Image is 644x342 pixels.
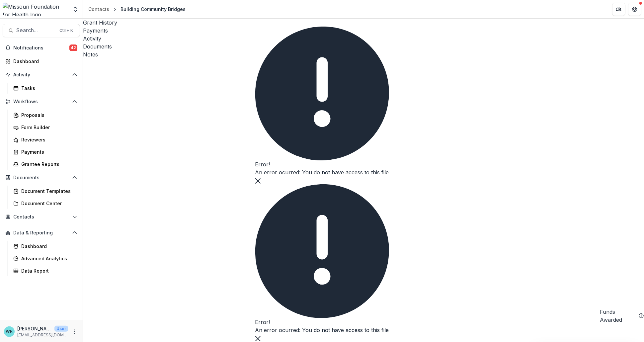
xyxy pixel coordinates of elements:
[21,136,75,143] div: Reviewers
[17,325,52,332] p: [PERSON_NAME]
[3,96,80,107] button: Open Workflows
[3,69,80,80] button: Open Activity
[13,58,75,65] div: Dashboard
[11,198,80,209] a: Document Center
[612,3,625,16] button: Partners
[13,230,69,236] span: Data & Reporting
[11,110,80,121] a: Proposals
[13,175,69,181] span: Documents
[21,255,75,262] div: Advanced Analytics
[3,24,80,37] button: Search...
[11,122,80,133] a: Form Builder
[21,200,75,207] div: Document Center
[628,3,641,16] button: Get Help
[3,212,80,222] button: Open Contacts
[11,241,80,252] a: Dashboard
[21,188,75,195] div: Document Templates
[21,124,75,131] div: Form Builder
[71,3,80,16] button: Open entity switcher
[21,161,75,168] div: Grantee Reports
[3,43,80,53] button: Notifications42
[88,6,109,13] div: Contacts
[13,72,69,78] span: Activity
[16,27,55,34] span: Search...
[11,253,80,264] a: Advanced Analytics
[21,112,75,119] div: Proposals
[6,329,13,334] div: Wendy Rohrbach
[3,56,80,67] a: Dashboard
[86,4,112,14] a: Contacts
[11,159,80,170] a: Grantee Reports
[71,328,79,336] button: More
[13,214,69,220] span: Contacts
[11,265,80,276] a: Data Report
[11,83,80,94] a: Tasks
[17,332,68,338] p: [EMAIL_ADDRESS][DOMAIN_NAME]
[11,186,80,197] a: Document Templates
[600,308,636,324] h2: Funds Awarded
[83,35,644,43] a: Activity
[11,134,80,145] a: Reviewers
[3,3,68,16] img: Missouri Foundation for Health logo
[21,243,75,250] div: Dashboard
[83,50,644,58] a: Notes
[13,99,69,105] span: Workflows
[54,326,68,332] p: User
[58,27,74,34] div: Ctrl + K
[86,4,188,14] nav: breadcrumb
[21,148,75,155] div: Payments
[121,6,186,13] div: Building Community Bridges
[21,267,75,274] div: Data Report
[69,44,77,51] span: 42
[3,227,80,238] button: Open Data & Reporting
[83,43,644,50] a: Documents
[3,172,80,183] button: Open Documents
[83,19,644,27] a: Grant History
[13,45,69,51] span: Notifications
[83,27,644,35] a: Payments
[21,85,75,92] div: Tasks
[11,146,80,157] a: Payments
